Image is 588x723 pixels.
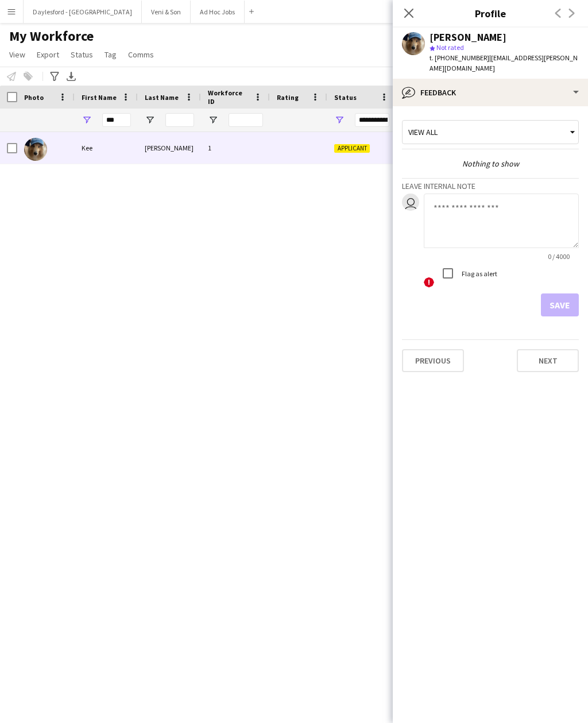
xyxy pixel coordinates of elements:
[402,181,579,191] h3: Leave internal note
[430,32,506,42] div: [PERSON_NAME]
[138,132,201,164] div: [PERSON_NAME]
[436,43,464,52] span: Not rated
[128,49,154,60] span: Comms
[191,1,245,23] button: Ad Hoc Jobs
[430,53,578,72] span: | [EMAIL_ADDRESS][PERSON_NAME][DOMAIN_NAME]
[37,49,59,60] span: Export
[334,144,370,153] span: Applicant
[24,138,47,161] img: Kee Wong
[48,69,61,83] app-action-btn: Advanced filters
[100,47,121,62] a: Tag
[430,53,489,62] span: t. [PHONE_NUMBER]
[277,93,299,102] span: Rating
[402,158,579,169] div: Nothing to show
[517,349,579,372] button: Next
[208,88,249,106] span: Workforce ID
[334,93,357,102] span: Status
[9,49,25,60] span: View
[9,28,94,45] span: My Workforce
[64,69,78,83] app-action-btn: Export XLSX
[123,47,158,62] a: Comms
[402,349,464,372] button: Previous
[334,115,345,125] button: Open Filter Menu
[142,1,191,23] button: Veni & Son
[424,277,434,288] span: !
[229,113,263,127] input: Workforce ID Filter Input
[24,93,44,102] span: Photo
[5,47,30,62] a: View
[145,93,179,102] span: Last Name
[66,47,98,62] a: Status
[459,269,497,278] label: Flag as alert
[201,132,270,164] div: 1
[82,115,92,125] button: Open Filter Menu
[102,113,131,127] input: First Name Filter Input
[408,127,438,137] span: View all
[208,115,218,125] button: Open Filter Menu
[32,47,64,62] a: Export
[24,1,142,23] button: Daylesford - [GEOGRAPHIC_DATA]
[393,6,588,21] h3: Profile
[393,79,588,106] div: Feedback
[165,113,194,127] input: Last Name Filter Input
[145,115,155,125] button: Open Filter Menu
[105,49,117,60] span: Tag
[71,49,93,60] span: Status
[539,252,579,261] span: 0 / 4000
[75,132,138,164] div: Kee
[82,93,117,102] span: First Name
